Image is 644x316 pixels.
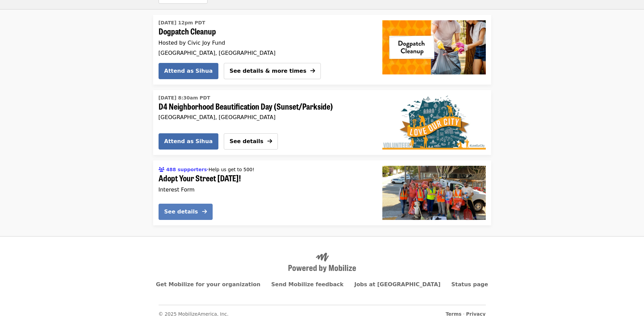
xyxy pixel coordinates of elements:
span: Adopt Your Street [DATE]! [159,173,372,183]
img: Powered by Mobilize [288,253,356,272]
span: Help us get to 500! [209,167,254,172]
i: arrow-right icon [267,138,272,144]
a: Status page [451,281,488,288]
a: Send Mobilize feedback [271,281,343,288]
a: D4 Neighborhood Beautification Day (Sunset/Parkside) [377,90,491,155]
div: [GEOGRAPHIC_DATA], [GEOGRAPHIC_DATA] [159,50,366,56]
div: · [159,165,255,173]
span: See details [230,138,263,144]
time: [DATE] 8:30am PDT [159,94,210,101]
span: See details & more times [230,68,306,74]
span: Hosted by Civic Joy Fund [159,40,225,46]
span: Dogpatch Cleanup [159,26,366,36]
a: Get Mobilize for your organization [156,281,260,288]
img: D4 Neighborhood Beautification Day (Sunset/Parkside) organized by SF Public Works [382,95,486,150]
div: [GEOGRAPHIC_DATA], [GEOGRAPHIC_DATA] [159,114,366,120]
button: See details [159,204,213,220]
a: Jobs at [GEOGRAPHIC_DATA] [354,281,440,288]
button: See details [224,133,278,150]
button: Attend as Sihua [159,63,218,79]
time: [DATE] 12pm PDT [159,19,206,26]
a: See details for "Dogpatch Cleanup" [159,18,366,58]
button: Attend as Sihua [159,133,218,150]
i: users icon [159,167,165,173]
span: D4 Neighborhood Beautification Day (Sunset/Parkside) [159,101,366,111]
a: See details for "Adopt Your Street Today!" [153,160,491,225]
span: Attend as Sihua [164,67,213,75]
a: See details for "D4 Neighborhood Beautification Day (Sunset/Parkside)" [159,93,366,122]
nav: Primary footer navigation [159,280,486,289]
i: arrow-right icon [202,208,207,215]
span: Attend as Sihua [164,137,213,145]
img: Dogpatch Cleanup organized by Civic Joy Fund [382,20,486,74]
img: Adopt Your Street Today! organized by SF Public Works [382,166,486,220]
span: Interest Form [159,186,195,193]
a: Dogpatch Cleanup [377,15,491,85]
div: See details [164,208,198,216]
button: See details & more times [224,63,321,79]
span: 488 supporters [166,167,207,172]
i: arrow-right icon [310,68,315,74]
